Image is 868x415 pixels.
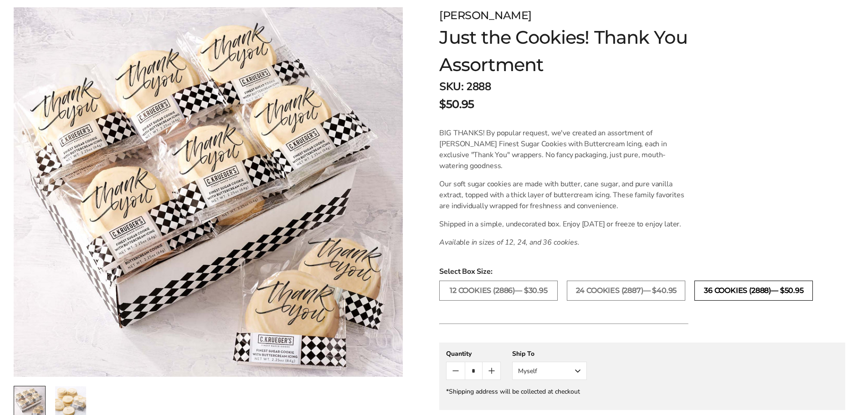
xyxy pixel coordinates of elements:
label: 24 COOKIES (2887)— $40.95 [567,281,685,301]
div: Ship To [512,349,587,358]
gfm-form: New recipient [439,343,845,410]
label: 12 COOKIES (2886)— $30.95 [439,281,558,301]
span: $50.95 [439,96,474,113]
p: BIG THANKS! By popular request, we've created an assortment of [PERSON_NAME] Finest Sugar Cookies... [439,128,688,171]
div: *Shipping address will be collected at checkout [446,387,838,396]
iframe: Sign Up via Text for Offers [7,380,94,408]
img: Just the Cookies! Thank You Assortment [14,7,403,377]
div: Quantity [446,349,501,358]
p: Our soft sugar cookies are made with butter, cane sugar, and pure vanilla extract, topped with a ... [439,179,688,211]
button: Count plus [483,362,500,379]
button: Count minus [447,362,464,379]
span: Select Box Size: [439,266,845,277]
button: Myself [512,362,587,380]
input: Quantity [465,362,483,379]
div: [PERSON_NAME] [439,7,730,24]
h1: Just the Cookies! Thank You Assortment [439,24,730,78]
p: Shipped in a simple, undecorated box. Enjoy [DATE] or freeze to enjoy later. [439,219,688,230]
span: 2888 [466,79,491,94]
em: Available in sizes of 12, 24, and 36 cookies. [439,237,579,247]
label: 36 COOKIES (2888)— $50.95 [694,281,813,301]
strong: SKU: [439,79,463,94]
